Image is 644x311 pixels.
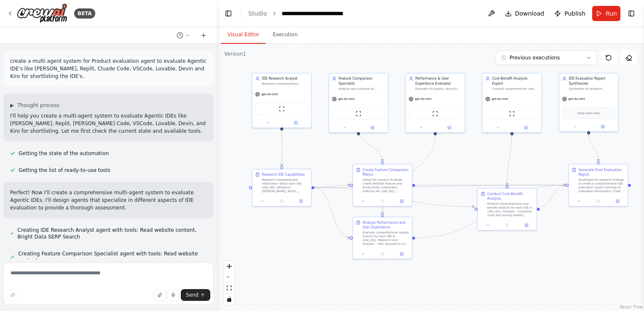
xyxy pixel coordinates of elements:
[17,3,67,23] img: Logo
[372,198,392,204] button: No output available
[186,292,199,298] span: Send
[502,6,548,21] button: Download
[262,172,305,177] div: Research IDE Capabilities
[262,76,308,81] div: IDE Research Analyst
[252,169,311,206] div: Research IDE CapabilitiesResearch comprehensive information about each IDE: {ide_list} (Windsurf,...
[18,250,207,264] span: Creating Feature Comparison Specialist agent with tools: Read website content
[588,198,608,204] button: No output available
[352,164,412,206] div: Create Feature Comparison MatrixUsing the research findings, create detailed feature and producti...
[359,125,386,131] button: Open in side panel
[10,189,207,212] p: Perfect! Now I'll create a comprehensive multi-agent system to evaluate Agentic IDEs. I'll design...
[74,8,95,19] div: BETA
[17,102,59,109] span: Thought process
[432,111,438,117] img: ScrapeWebsiteTool
[10,102,14,109] span: ▶
[578,178,625,193] div: Synthesize all research findings to create a comprehensive IDE evaluation report covering all eva...
[436,125,463,131] button: Open in side panel
[362,167,409,177] div: Create Feature Comparison Matrix
[261,92,278,96] span: gpt-4o-mini
[154,289,166,301] button: Upload files
[609,198,626,204] button: Open in side panel
[356,130,385,161] g: Edge from 3401b893-8e12-4c24-bf71-c2d9d7390135 to 9a4e11b6-8853-4ff6-a632-a7fa3b7cb73b
[17,227,207,240] span: Creating IDE Research Analyst agent with tools: Read website content, Bright Data SERP Search
[497,222,517,228] button: No output available
[405,73,465,133] div: Performance & User Experience EvaluatorEvaluate UX quality, security posture, safety features, re...
[509,111,515,117] img: ScrapeWebsiteTool
[19,167,110,174] span: Getting the list of ready-to-use tools
[568,97,585,101] span: gpt-4o-mini
[415,97,432,101] span: gpt-4o-mini
[415,87,462,91] div: Evaluate UX quality, security posture, safety features, reliability metrics, and overall user sat...
[314,183,566,190] g: Edge from 22049024-8513-46d6-ae3a-ebb4751a2907 to 5bd42873-01bf-4b86-bc8b-47fcc8fddb18
[223,8,234,19] button: Hide left sidebar
[487,202,534,217] div: Perform comprehensive cost-benefit analysis for each IDE in {ide_list}. Analyze: - Licensing cost...
[551,6,589,21] button: Publish
[293,198,309,204] button: Open in side panel
[10,102,59,109] button: ▶Thought process
[592,6,620,21] button: Run
[492,87,538,91] div: Conduct comprehensive cost-benefit analysis for each IDE in {ide_list} including licensing models...
[338,87,385,91] div: Analyze and compare AI-powered features, modular development capabilities, productivity improveme...
[492,76,538,86] div: Cost-Benefit Analysis Expert
[314,183,350,190] g: Edge from 22049024-8513-46d6-ae3a-ebb4751a2907 to 9a4e11b6-8853-4ff6-a632-a7fa3b7cb73b
[338,97,355,101] span: gpt-4o-mini
[510,54,560,61] span: Previous executions
[356,111,362,117] img: ScrapeWebsiteTool
[279,130,284,166] g: Edge from 9f24b3fa-5cfe-4a09-9e82-88f3ace020a5 to 22049024-8513-46d6-ae3a-ebb4751a2907
[578,167,625,177] div: Generate Final Evaluation Report
[262,178,308,193] div: Research comprehensive information about each IDE: {ide_list} (Windsurf, [PERSON_NAME], Replit, [...
[181,289,210,301] button: Send
[262,82,308,86] div: Research comprehensive information about each IDE in {ide_list} including features, licensing, co...
[362,178,409,193] div: Using the research findings, create detailed feature and productivity comparison matrices for {id...
[167,289,179,301] button: Click to speak your automation idea
[505,130,515,185] g: Edge from 163a7355-11bb-40b4-8177-61d9d06a3451 to 2a1712e3-6bf1-40f9-9a1c-f8f350f428c1
[394,198,410,204] button: Open in side panel
[569,76,615,86] div: IDE Evaluation Report Synthesizer
[564,9,585,18] span: Publish
[19,150,109,157] span: Getting the state of the automation
[518,222,535,228] button: Open in side panel
[252,73,311,128] div: IDE Research AnalystResearch comprehensive information about each IDE in {ide_list} including fea...
[569,87,615,91] div: Synthesize all research findings, feature comparisons, performance evaluations, and cost-benefit ...
[625,8,637,19] button: Show right sidebar
[271,198,292,204] button: No output available
[314,185,350,240] g: Edge from 22049024-8513-46d6-ae3a-ebb4751a2907 to 47289ac5-db3d-4a8e-86a5-1f463f4aafa1
[362,220,409,230] div: Analyze Performance and User Experience
[224,294,235,305] button: toggle interactivity
[266,26,304,44] button: Execution
[589,124,616,130] button: Open in side panel
[221,26,266,44] button: Visual Editor
[362,231,409,246] div: Evaluate comprehensive quality metrics for each IDE in {ide_list}. Research and analyze: - User e...
[248,9,343,18] nav: breadcrumb
[380,135,438,214] g: Edge from 999fa61b-ebe9-4448-afe7-dd55cbde23a3 to 47289ac5-db3d-4a8e-86a5-1f463f4aafa1
[224,261,235,272] button: zoom in
[10,112,207,135] p: I'll help you create a multi-agent system to evaluate Agentic IDEs like [PERSON_NAME], Replit, [P...
[559,73,619,132] div: IDE Evaluation Report SynthesizerSynthesize all research findings, feature comparisons, performan...
[248,10,267,17] a: Studio
[513,125,539,131] button: Open in side panel
[477,188,537,231] div: Conduct Cost-Benefit AnalysisPerform comprehensive cost-benefit analysis for each IDE in {ide_lis...
[282,120,309,126] button: Open in side panel
[586,134,601,161] g: Edge from fb228940-1ec0-4b59-98c9-338582916598 to 5bd42873-01bf-4b86-bc8b-47fcc8fddb18
[515,9,545,18] span: Download
[415,76,462,86] div: Performance & User Experience Evaluator
[224,283,235,294] button: fit view
[620,305,643,309] a: React Flow attribution
[224,261,235,305] div: React Flow controls
[10,57,207,80] p: create a multi agent system for Product evaluation agent to evaluate Agentic IDE's like [PERSON_N...
[487,191,534,201] div: Conduct Cost-Benefit Analysis
[224,51,246,57] div: Version 1
[496,51,597,65] button: Previous executions
[173,30,193,40] button: Switch to previous chat
[568,164,628,206] div: Generate Final Evaluation ReportSynthesize all research findings to create a comprehensive IDE ev...
[482,73,542,133] div: Cost-Benefit Analysis ExpertConduct comprehensive cost-benefit analysis for each IDE in {ide_list...
[279,106,285,112] img: ScrapeWebsiteTool
[338,76,385,86] div: Feature Comparison Specialist
[352,217,412,259] div: Analyze Performance and User ExperienceEvaluate comprehensive quality metrics for each IDE in {id...
[7,289,19,301] button: Improve this prompt
[197,30,210,40] button: Start a new chat
[394,251,410,257] button: Open in side panel
[224,272,235,283] button: zoom out
[415,183,566,188] g: Edge from 9a4e11b6-8853-4ff6-a632-a7fa3b7cb73b to 5bd42873-01bf-4b86-bc8b-47fcc8fddb18
[372,251,392,257] button: No output available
